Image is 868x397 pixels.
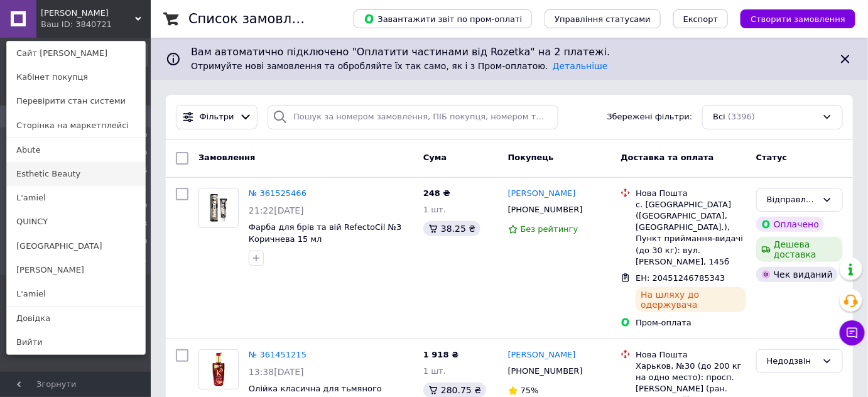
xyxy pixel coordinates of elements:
[7,138,145,162] a: Abute
[364,13,522,24] span: Завантажити звіт по пром-оплаті
[268,105,558,129] input: Пошук за номером замовлення, ПІБ покупця, номером телефону, Email, номером накладної
[545,9,661,28] button: Управління статусами
[423,153,447,162] span: Cума
[7,282,145,306] a: L'amiel
[756,237,843,262] div: Дешева доставка
[7,162,145,186] a: Esthetic Beauty
[553,61,608,71] a: Детальніше
[756,267,838,282] div: Чек виданий
[636,287,746,312] div: На шляху до одержувача
[756,153,788,162] span: Статус
[354,9,532,28] button: Завантажити звіт по пром-оплаті
[767,355,817,368] div: Недодзвін
[607,111,693,123] span: Збережені фільтри:
[7,186,145,210] a: L'amiel
[508,366,583,376] span: [PHONE_NUMBER]
[741,9,855,28] button: Створити замовлення
[673,9,729,28] button: Експорт
[508,349,576,361] a: [PERSON_NAME]
[198,188,239,228] a: Фото товару
[7,65,145,89] a: Кабінет покупця
[636,317,746,329] div: Пром-оплата
[840,320,865,345] button: Чат з покупцем
[200,111,234,123] span: Фільтри
[199,188,238,227] img: Фото товару
[521,386,539,395] span: 75%
[508,188,576,200] a: [PERSON_NAME]
[636,188,746,199] div: Нова Пошта
[423,221,480,236] div: 38.25 ₴
[713,111,725,123] span: Всі
[423,366,446,376] span: 1 шт.
[756,217,824,232] div: Оплачено
[188,11,316,26] h1: Список замовлень
[7,234,145,258] a: [GEOGRAPHIC_DATA]
[249,205,304,215] span: 21:22[DATE]
[199,350,238,389] img: Фото товару
[41,8,135,19] span: Andre Lunis
[555,14,651,24] span: Управління статусами
[249,188,307,198] a: № 361525466
[636,199,746,268] div: с. [GEOGRAPHIC_DATA] ([GEOGRAPHIC_DATA], [GEOGRAPHIC_DATA].), Пункт приймання-видачі (до 30 кг): ...
[521,224,578,234] span: Без рейтингу
[508,153,554,162] span: Покупець
[7,114,145,138] a: Сторінка на маркетплейсі
[7,89,145,113] a: Перевірити стан системи
[249,367,304,377] span: 13:38[DATE]
[191,61,608,71] span: Отримуйте нові замовлення та обробляйте їх так само, як і з Пром-оплатою.
[7,258,145,282] a: [PERSON_NAME]
[423,350,458,359] span: 1 918 ₴
[41,19,94,30] div: Ваш ID: 3840721
[508,205,583,214] span: [PHONE_NUMBER]
[423,188,450,198] span: 248 ₴
[198,153,255,162] span: Замовлення
[751,14,845,24] span: Створити замовлення
[636,273,725,283] span: ЕН: 20451246785343
[7,41,145,65] a: Сайт [PERSON_NAME]
[636,349,746,361] div: Нова Пошта
[191,45,828,60] span: Вам автоматично підключено "Оплатити частинами від Rozetka" на 2 платежі.
[249,222,401,244] a: Фарба для брів та вій RefectoCil №3 Коричнева 15 мл
[683,14,719,24] span: Експорт
[249,350,307,359] a: № 361451215
[7,330,145,354] a: Вийти
[423,205,446,214] span: 1 шт.
[7,210,145,234] a: QUINCY
[767,193,817,207] div: Відправлена ТТН
[7,307,145,330] a: Довідка
[728,112,755,121] span: (3396)
[621,153,713,162] span: Доставка та оплата
[728,14,855,23] a: Створити замовлення
[198,349,239,389] a: Фото товару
